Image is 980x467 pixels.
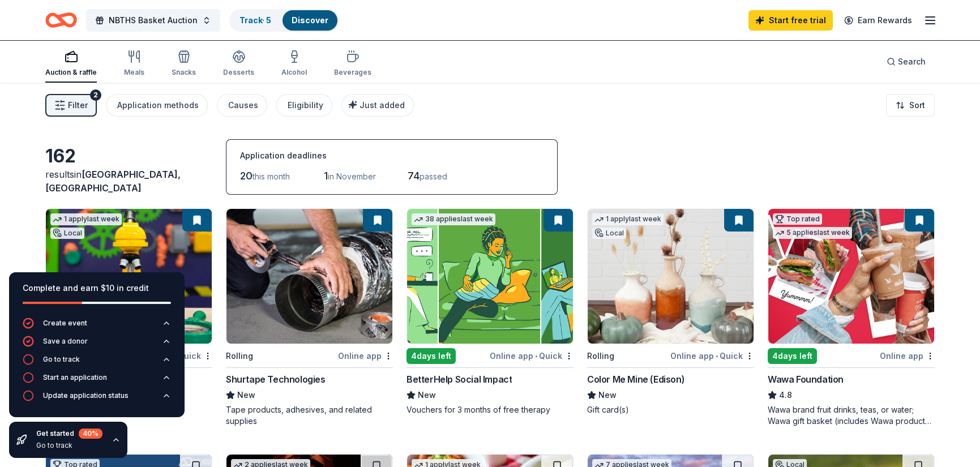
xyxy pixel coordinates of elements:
[23,372,171,390] button: Start an application
[106,94,208,117] button: Application methods
[880,349,935,363] div: Online app
[406,372,512,386] div: BetterHelp Social Impact
[43,337,88,346] div: Save a donor
[253,172,290,181] span: this month
[223,68,254,77] div: Desserts
[587,404,754,415] div: Gift card(s)
[328,172,376,181] span: in November
[407,209,573,344] img: Image for BetterHelp Social Impact
[587,372,684,386] div: Color Me Mine (Edison)
[292,15,328,25] a: Discover
[418,388,436,402] span: New
[226,372,326,386] div: Shurtape Technologies
[50,213,122,225] div: 1 apply last week
[240,149,544,162] div: Application deadlines
[281,45,307,83] button: Alcohol
[50,228,84,239] div: Local
[587,208,754,415] a: Image for Color Me Mine (Edison)1 applylast weekLocalRollingOnline app•QuickColor Me Mine (Edison...
[592,213,664,225] div: 1 apply last week
[229,9,339,32] button: Track· 5Discover
[898,55,926,68] span: Search
[23,336,171,354] button: Save a donor
[276,94,332,117] button: Eligibility
[324,170,328,182] span: 1
[45,208,212,415] a: Image for The Slime Factory (Edison)1 applylast weekLocalRollingOnline app•QuickThe Slime Factory...
[878,50,935,73] button: Search
[716,352,718,361] span: •
[748,10,833,31] a: Start free trial
[768,209,934,344] img: Image for Wawa Foundation
[23,281,171,295] div: Complete and earn $10 in credit
[228,98,258,112] div: Causes
[670,349,754,363] div: Online app Quick
[217,94,267,117] button: Causes
[109,14,198,27] span: NBTHS Basket Auction
[768,404,935,427] div: Wawa brand fruit drinks, teas, or water; Wawa gift basket (includes Wawa products and coupons)
[226,208,393,427] a: Image for Shurtape TechnologiesRollingOnline appShurtape TechnologiesNewTape products, adhesives,...
[226,209,392,344] img: Image for Shurtape Technologies
[90,89,101,101] div: 2
[124,45,144,83] button: Meals
[23,354,171,372] button: Go to track
[117,98,199,112] div: Application methods
[23,390,171,408] button: Update application status
[886,94,935,117] button: Sort
[45,94,97,117] button: Filter2
[226,404,393,427] div: Tape products, adhesives, and related supplies
[43,319,87,328] div: Create event
[334,45,371,83] button: Beverages
[240,170,253,182] span: 20
[45,168,212,195] div: results
[406,404,574,415] div: Vouchers for 3 months of free therapy
[412,213,495,225] div: 38 applies last week
[406,348,456,364] div: 4 days left
[172,45,196,83] button: Snacks
[490,349,574,363] div: Online app Quick
[334,68,371,77] div: Beverages
[237,388,255,402] span: New
[420,172,447,181] span: passed
[45,145,212,168] div: 162
[36,441,102,450] div: Go to track
[288,98,323,112] div: Eligibility
[779,388,792,402] span: 4.8
[535,352,537,361] span: •
[45,45,97,83] button: Auction & raffle
[598,388,617,402] span: New
[338,349,393,363] div: Online app
[588,209,754,344] img: Image for Color Me Mine (Edison)
[45,169,181,194] span: [GEOGRAPHIC_DATA], [GEOGRAPHIC_DATA]
[226,349,253,363] div: Rolling
[223,45,254,83] button: Desserts
[45,169,181,194] span: in
[768,208,935,427] a: Image for Wawa FoundationTop rated5 applieslast week4days leftOnline appWawa Foundation4.8Wawa br...
[86,9,220,32] button: NBTHS Basket Auction
[341,94,414,117] button: Just added
[909,98,925,112] span: Sort
[239,15,271,25] a: Track· 5
[360,100,405,110] span: Just added
[172,68,196,77] div: Snacks
[408,170,420,182] span: 74
[23,318,171,336] button: Create event
[79,429,102,439] div: 40 %
[36,429,102,439] div: Get started
[45,68,97,77] div: Auction & raffle
[43,355,80,364] div: Go to track
[768,348,817,364] div: 4 days left
[837,10,919,31] a: Earn Rewards
[768,372,844,386] div: Wawa Foundation
[43,391,129,400] div: Update application status
[592,228,626,239] div: Local
[124,68,144,77] div: Meals
[46,209,212,344] img: Image for The Slime Factory (Edison)
[773,227,852,239] div: 5 applies last week
[406,208,574,415] a: Image for BetterHelp Social Impact38 applieslast week4days leftOnline app•QuickBetterHelp Social ...
[587,349,614,363] div: Rolling
[281,68,307,77] div: Alcohol
[773,213,822,225] div: Top rated
[45,7,77,33] a: Home
[68,98,88,112] span: Filter
[43,373,107,382] div: Start an application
